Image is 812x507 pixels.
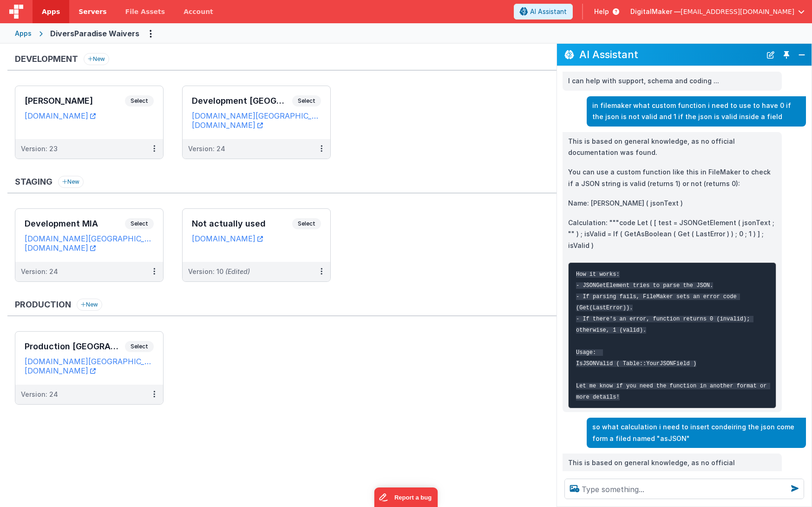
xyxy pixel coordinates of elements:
button: New Chat [764,48,777,61]
span: [EMAIL_ADDRESS][DOMAIN_NAME] [681,7,794,16]
span: Help [594,7,609,16]
span: Select [125,95,154,107]
p: Calculation: """code Let ( [ test = JSONGetElement ( jsonText ; "" ) ; isValid = If ( GetAsBoolea... [568,217,776,252]
p: I can help with support, schema and coding ... [568,75,776,87]
h2: AI Assistant [579,49,761,60]
p: You can use a custom function like this in FileMaker to check if a JSON string is valid (returns ... [568,167,776,189]
span: (Edited) [225,267,250,275]
span: Select [125,218,154,229]
p: Name: [PERSON_NAME] ( jsonText ) [568,198,776,209]
span: Select [292,95,321,107]
button: Options [143,26,158,41]
iframe: Marker.io feedback button [374,487,438,507]
span: Apps [42,7,60,16]
span: DigitalMaker — [630,7,681,16]
div: Version: 23 [21,144,58,153]
span: Select [292,218,321,229]
div: Apps [15,29,32,38]
button: Toggle Pin [780,48,793,61]
code: How it works: - JSONGetElement tries to parse the JSON. - If parsing fails, FileMaker sets an err... [576,271,770,400]
div: Version: 24 [21,390,58,399]
h3: [PERSON_NAME] [25,96,125,106]
p: in filemaker what custom function i need to use to have 0 if the json is not valid and 1 if the j... [592,100,800,123]
span: AI Assistant [530,7,567,16]
button: AI Assistant [514,4,573,20]
a: [DOMAIN_NAME] [192,120,263,130]
span: Select [125,341,154,352]
a: [DOMAIN_NAME] [25,243,96,253]
div: Version: 10 [188,267,250,276]
h3: Staging [15,177,52,187]
h3: Development MIA [25,219,125,228]
h3: Development [GEOGRAPHIC_DATA] [192,96,292,106]
div: DiversParadise Waivers [50,28,139,39]
a: [DOMAIN_NAME] [192,234,263,243]
p: This is based on general knowledge, as no official documentation was found. [568,457,776,480]
a: [DOMAIN_NAME][GEOGRAPHIC_DATA] [25,357,154,366]
a: [DOMAIN_NAME][GEOGRAPHIC_DATA] [192,111,321,120]
div: Version: 24 [188,144,225,153]
span: Servers [79,7,106,16]
p: so what calculation i need to insert condeiring the json come form a filed named "asJSON" [592,421,800,444]
button: New [84,53,109,65]
button: DigitalMaker — [EMAIL_ADDRESS][DOMAIN_NAME] [630,7,805,16]
button: New [77,299,102,311]
h3: Production [GEOGRAPHIC_DATA] [25,342,125,351]
span: File Assets [125,7,165,16]
div: Version: 24 [21,267,58,276]
h3: Production [15,300,71,309]
a: [DOMAIN_NAME][GEOGRAPHIC_DATA] [25,234,154,243]
a: [DOMAIN_NAME] [25,366,96,375]
button: New [58,176,84,188]
p: This is based on general knowledge, as no official documentation was found. [568,136,776,159]
h3: Development [15,54,78,64]
a: [DOMAIN_NAME] [25,111,96,120]
h3: Not actually used [192,219,292,228]
button: Close [796,48,808,61]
